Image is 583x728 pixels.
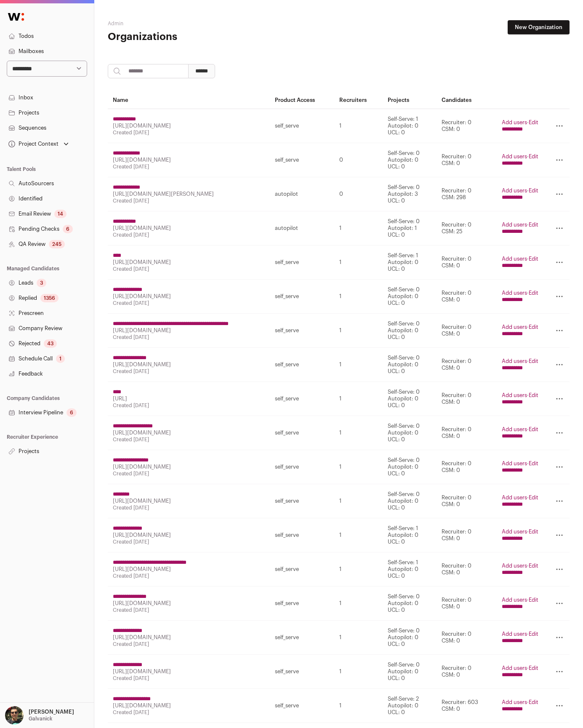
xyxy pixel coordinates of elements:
[334,621,383,655] td: 1
[108,92,270,109] th: Name
[502,154,527,159] a: Add users
[529,563,538,568] a: Edit
[383,484,437,518] td: Self-Serve: 0 Autopilot: 0 UCL: 0
[502,256,527,261] a: Add users
[334,92,383,109] th: Recruiters
[383,689,437,723] td: Self-Serve: 2 Autopilot: 0 UCL: 0
[529,427,538,432] a: Edit
[383,552,437,587] td: Self-Serve: 1 Autopilot: 0 UCL: 0
[383,416,437,450] td: Self-Serve: 0 Autopilot: 0 UCL: 0
[497,450,543,484] td: ·
[502,324,527,330] a: Add users
[334,518,383,552] td: 1
[529,256,538,261] a: Edit
[497,621,543,655] td: ·
[334,314,383,348] td: 1
[383,587,437,621] td: Self-Serve: 0 Autopilot: 0 UCL: 0
[113,259,171,265] a: [URL][DOMAIN_NAME]
[108,30,262,44] h1: Organizations
[437,416,497,450] td: Recruiter: 0 CSM: 0
[497,382,543,416] td: ·
[497,518,543,552] td: ·
[529,222,538,227] a: Edit
[437,143,497,177] td: Recruiter: 0 CSM: 0
[383,314,437,348] td: Self-Serve: 0 Autopilot: 0 UCL: 0
[497,655,543,689] td: ·
[270,689,334,723] td: self_serve
[113,607,265,613] div: Created [DATE]
[334,348,383,382] td: 1
[113,709,265,716] div: Created [DATE]
[67,408,77,417] div: 6
[113,539,265,545] div: Created [DATE]
[113,191,214,197] a: [URL][DOMAIN_NAME][PERSON_NAME]
[529,699,538,705] a: Edit
[502,495,527,500] a: Add users
[3,706,76,725] button: Open dropdown
[502,563,527,568] a: Add users
[334,655,383,689] td: 1
[113,362,171,367] a: [URL][DOMAIN_NAME]
[497,177,543,211] td: ·
[113,635,171,640] a: [URL][DOMAIN_NAME]
[113,675,265,682] div: Created [DATE]
[270,587,334,621] td: self_serve
[437,587,497,621] td: Recruiter: 0 CSM: 0
[63,225,73,233] div: 6
[497,416,543,450] td: ·
[497,211,543,245] td: ·
[113,532,171,538] a: [URL][DOMAIN_NAME]
[113,641,265,648] div: Created [DATE]
[383,245,437,280] td: Self-Serve: 1 Autopilot: 0 UCL: 0
[502,699,527,705] a: Add users
[270,211,334,245] td: autopilot
[529,324,538,330] a: Edit
[270,348,334,382] td: self_serve
[497,484,543,518] td: ·
[113,368,265,375] div: Created [DATE]
[497,348,543,382] td: ·
[334,382,383,416] td: 1
[502,358,527,364] a: Add users
[383,518,437,552] td: Self-Serve: 1 Autopilot: 0 UCL: 0
[113,464,171,469] a: [URL][DOMAIN_NAME]
[502,529,527,534] a: Add users
[44,339,57,348] div: 43
[334,280,383,314] td: 1
[334,211,383,245] td: 1
[270,450,334,484] td: self_serve
[334,177,383,211] td: 0
[29,715,52,722] p: Galvanick
[497,587,543,621] td: ·
[383,348,437,382] td: Self-Serve: 0 Autopilot: 0 UCL: 0
[270,382,334,416] td: self_serve
[113,197,265,204] div: Created [DATE]
[437,518,497,552] td: Recruiter: 0 CSM: 0
[437,109,497,143] td: Recruiter: 0 CSM: 0
[529,631,538,637] a: Edit
[113,163,265,170] div: Created [DATE]
[113,504,265,511] div: Created [DATE]
[113,402,265,409] div: Created [DATE]
[529,461,538,466] a: Edit
[270,621,334,655] td: self_serve
[529,495,538,500] a: Edit
[113,669,171,674] a: [URL][DOMAIN_NAME]
[334,484,383,518] td: 1
[529,665,538,671] a: Edit
[529,188,538,193] a: Edit
[383,655,437,689] td: Self-Serve: 0 Autopilot: 0 UCL: 0
[383,382,437,416] td: Self-Serve: 0 Autopilot: 0 UCL: 0
[113,436,265,443] div: Created [DATE]
[383,177,437,211] td: Self-Serve: 0 Autopilot: 3 UCL: 0
[113,293,171,299] a: [URL][DOMAIN_NAME]
[7,141,59,147] div: Project Context
[497,245,543,280] td: ·
[437,552,497,587] td: Recruiter: 0 CSM: 0
[334,245,383,280] td: 1
[383,211,437,245] td: Self-Serve: 0 Autopilot: 1 UCL: 0
[383,92,437,109] th: Projects
[437,211,497,245] td: Recruiter: 0 CSM: 25
[113,123,171,128] a: [URL][DOMAIN_NAME]
[113,498,171,504] a: [URL][DOMAIN_NAME]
